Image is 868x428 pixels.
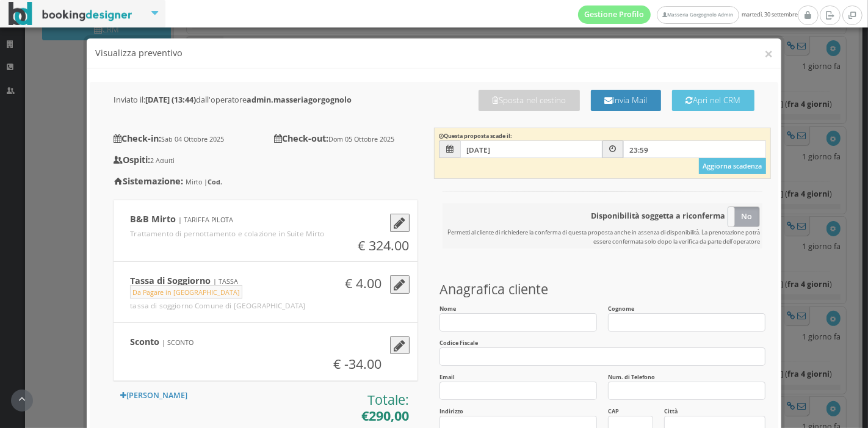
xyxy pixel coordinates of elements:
[362,407,410,424] b: €
[114,175,183,187] strong: Sistemazione:
[345,275,382,291] h3: € 4.00
[178,215,233,224] small: | TARIFFA PILOTA
[121,132,161,144] strong: Check-in:
[728,207,759,227] label: No
[130,300,329,310] div: tassa di soggiorno Comune di [GEOGRAPHIC_DATA]
[114,386,194,405] a: [PERSON_NAME]
[130,213,176,225] b: B&B Mirto
[130,285,242,299] small: Da Pagare in [GEOGRAPHIC_DATA]
[95,47,773,60] h4: Visualizza preventivo
[578,5,651,24] a: Gestione Profilo
[608,305,634,313] label: Cognome
[764,46,773,61] button: ×
[439,408,463,416] label: Indirizzo
[9,2,132,26] img: BookingDesigner.com
[325,392,410,424] h3: Totale:
[130,228,329,238] div: Trattamento di pernottamento e colazione in Suite Mirto
[439,281,765,297] h3: Anagrafica cliente
[333,356,382,372] h3: € -34.00
[439,339,478,347] label: Codice Fiscale
[282,132,328,144] strong: Check-out:
[672,90,754,111] button: Apri nel CRM
[608,374,655,382] label: Num. di Telefono
[114,95,425,104] h5: Inviato il: dall'operatore
[161,134,224,143] small: Sab 04 Ottobre 2025
[591,90,661,111] button: Invia Mail
[439,305,456,313] label: Nome
[439,132,512,140] label: Questa proposta scade il:
[479,90,580,111] button: Sposta nel cestino
[657,6,739,24] a: Masseria Gorgognolo Admin
[664,408,678,416] label: Città
[130,336,159,347] b: Sconto
[439,374,455,382] label: Email
[578,5,798,24] span: martedì, 30 settembre
[213,277,238,286] small: | TASSA
[369,407,410,424] span: 290,00
[608,408,619,416] label: CAP
[447,228,760,245] small: Permetti al cliente di richiedere la conferma di questa proposta anche in assenza di disponibilit...
[145,95,196,105] b: [DATE] (13:44)
[186,177,222,186] small: Mirto |
[247,95,352,105] b: admin.masseriagorgognolo
[328,134,394,143] small: Dom 05 Ottobre 2025
[114,154,150,165] strong: Ospiti:
[699,158,766,173] button: Aggiorna scadenza
[208,177,222,186] b: Cod.
[591,211,726,221] b: Disponibilità soggetta a riconferma
[162,338,193,347] small: | SCONTO
[150,156,175,165] small: 2 Adulti
[358,238,410,253] h3: € 324.00
[130,275,211,286] b: Tassa di Soggiorno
